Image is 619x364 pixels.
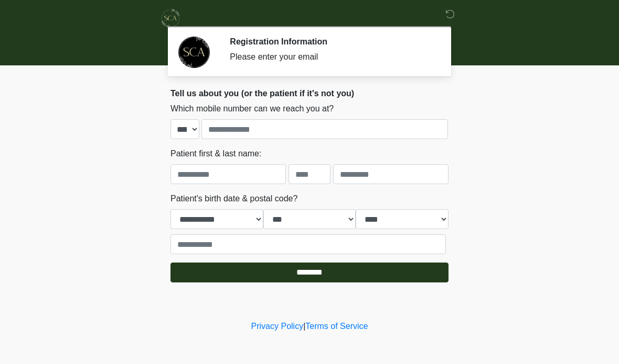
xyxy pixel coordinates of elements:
[170,88,449,98] h2: Tell us about you (or the patient if it's not you)
[230,51,433,63] div: Please enter your email
[170,103,334,115] label: Which mobile number can we reach you at?
[230,37,433,47] h2: Registration Information
[170,147,261,160] label: Patient first & last name:
[251,322,304,331] a: Privacy Policy
[178,37,210,68] img: Agent Avatar
[305,322,368,331] a: Terms of Service
[160,8,181,29] img: Skinchic Dallas Logo
[170,192,297,205] label: Patient's birth date & postal code?
[303,322,305,331] a: |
